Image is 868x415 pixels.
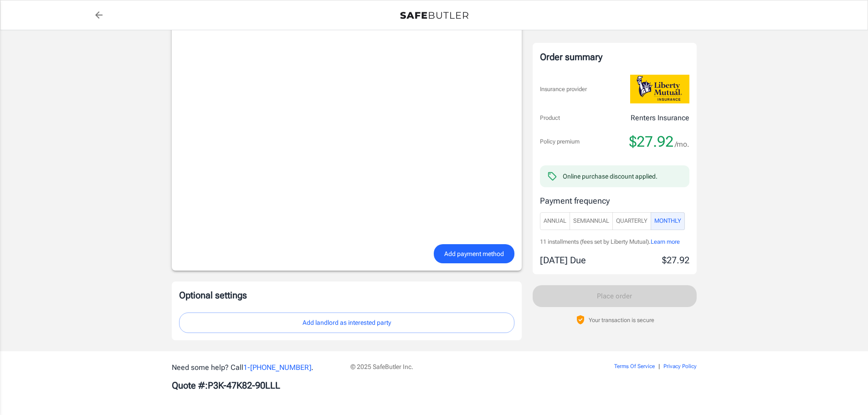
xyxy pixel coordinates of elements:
[350,362,563,371] p: © 2025 SafeButler Inc.
[658,363,660,369] span: |
[651,212,685,230] button: Monthly
[540,238,651,245] span: 11 installments (fees set by Liberty Mutual).
[172,362,339,373] p: Need some help? Call .
[90,6,108,24] a: back to quotes
[179,313,514,333] button: Add landlord as interested party
[444,248,504,260] span: Add payment method
[654,216,681,226] span: Monthly
[544,216,566,226] span: Annual
[573,216,609,226] span: SemiAnnual
[612,212,651,230] button: Quarterly
[172,380,280,391] b: Quote #: P3K-47K82-90LLL
[570,212,613,230] button: SemiAnnual
[630,75,689,103] img: Liberty Mutual
[540,85,587,94] p: Insurance provider
[651,238,680,245] span: Learn more
[540,50,689,64] div: Order summary
[616,216,647,226] span: Quarterly
[243,363,311,372] a: 1-[PHONE_NUMBER]
[589,316,654,324] p: Your transaction is secure
[540,137,580,146] p: Policy premium
[675,138,689,151] span: /mo.
[540,253,586,267] p: [DATE] Due
[179,289,514,302] p: Optional settings
[629,133,673,151] span: $27.92
[614,363,655,369] a: Terms Of Service
[540,113,560,123] p: Product
[663,363,697,369] a: Privacy Policy
[662,253,689,267] p: $27.92
[434,244,514,264] button: Add payment method
[563,172,657,181] div: Online purchase discount applied.
[631,113,689,123] p: Renters Insurance
[540,195,689,207] p: Payment frequency
[540,212,570,230] button: Annual
[400,12,468,19] img: Back to quotes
